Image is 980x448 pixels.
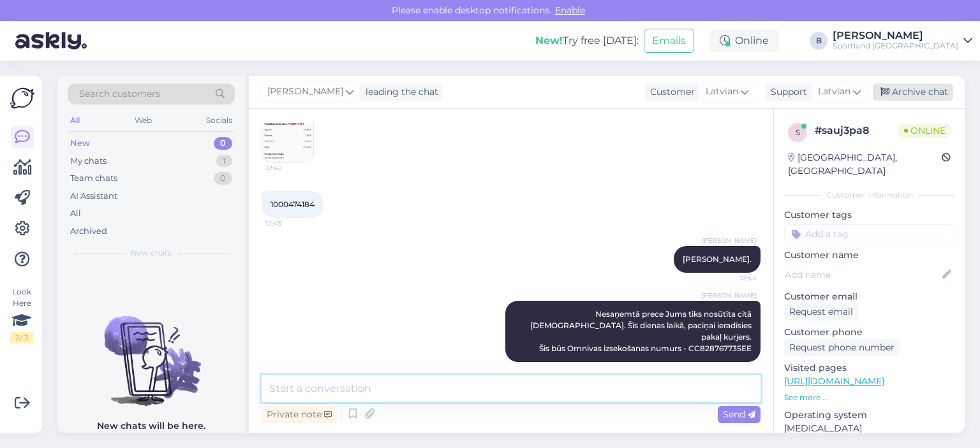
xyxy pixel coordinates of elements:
[535,33,639,48] div: Try free [DATE]:
[833,31,958,41] div: [PERSON_NAME]
[10,332,33,343] div: 2 / 3
[833,41,958,51] div: Sportland [GEOGRAPHIC_DATA]
[70,137,90,150] div: New
[784,422,954,435] p: [MEDICAL_DATA]
[265,219,313,228] span: 12:43
[535,34,563,47] b: New!
[709,273,757,283] span: 12:44
[214,172,232,185] div: 0
[815,123,899,138] div: # sauj3pa8
[262,406,337,423] div: Private note
[784,208,954,222] p: Customer tags
[360,85,438,99] div: leading the chat
[214,137,232,150] div: 0
[57,293,245,408] img: No chats
[709,363,757,372] span: 12:45
[784,249,954,262] p: Customer name
[271,199,315,209] span: 1000474184
[132,112,154,129] div: Web
[262,112,313,163] img: Attachment
[784,303,858,321] div: Request email
[266,163,314,173] span: 12:42
[785,268,940,282] input: Add name
[645,85,695,99] div: Customer
[97,419,205,433] p: New chats will be here.
[10,86,34,110] img: Askly Logo
[706,85,738,99] span: Latvian
[702,236,757,245] span: [PERSON_NAME]
[873,83,953,101] div: Archive chat
[784,392,954,403] p: See more ...
[70,225,107,238] div: Archived
[784,339,900,356] div: Request phone number
[70,190,117,203] div: AI Assistant
[784,408,954,422] p: Operating system
[766,85,807,99] div: Support
[267,85,343,99] span: [PERSON_NAME]
[818,85,850,99] span: Latvian
[204,112,235,129] div: Socials
[644,29,694,53] button: Emails
[530,309,754,353] span: Nesaņemtā prece Jums tiks nosūtīta citā [DEMOGRAPHIC_DATA]. Šīs dienas laikā, paciņai ieradīsies ...
[70,172,117,185] div: Team chats
[784,361,954,375] p: Visited pages
[702,291,757,300] span: [PERSON_NAME]
[784,375,884,387] a: [URL][DOMAIN_NAME]
[788,151,942,178] div: [GEOGRAPHIC_DATA], [GEOGRAPHIC_DATA]
[796,127,800,137] span: s
[551,4,589,16] span: Enable
[131,247,172,259] span: New chats
[709,29,779,52] div: Online
[68,112,82,129] div: All
[10,286,33,343] div: Look Here
[784,189,954,201] div: Customer information
[216,155,232,168] div: 1
[784,326,954,339] p: Customer phone
[723,408,755,420] span: Send
[899,124,951,138] span: Online
[810,32,828,50] div: B
[833,31,972,51] a: [PERSON_NAME]Sportland [GEOGRAPHIC_DATA]
[70,207,81,220] div: All
[784,224,954,243] input: Add a tag
[683,254,752,264] span: [PERSON_NAME].
[79,87,160,101] span: Search customers
[70,155,107,168] div: My chats
[784,290,954,303] p: Customer email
